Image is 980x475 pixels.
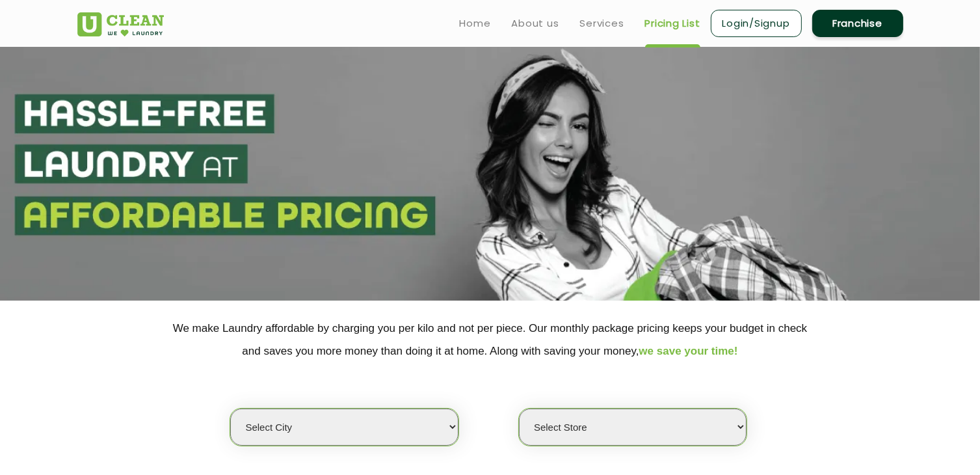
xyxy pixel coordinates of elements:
span: we save your time! [639,345,738,357]
a: About us [512,16,559,31]
p: We make Laundry affordable by charging you per kilo and not per piece. Our monthly package pricin... [77,317,903,362]
img: UClean Laundry and Dry Cleaning [77,12,164,36]
a: Home [460,16,491,31]
a: Login/Signup [711,10,802,37]
a: Services [580,16,624,31]
a: Pricing List [645,16,700,31]
a: Franchise [812,10,903,37]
